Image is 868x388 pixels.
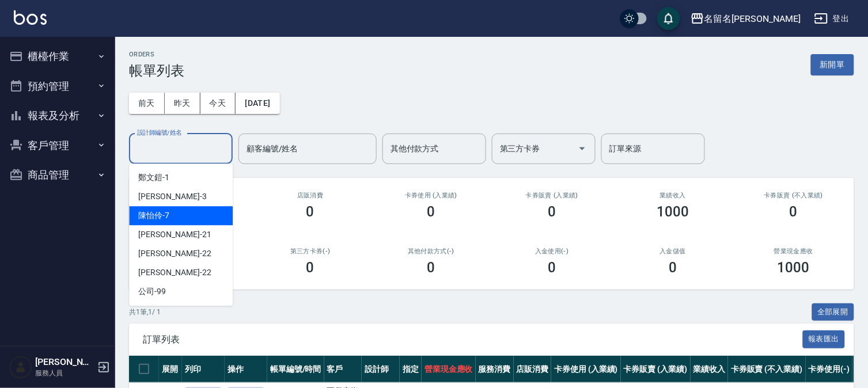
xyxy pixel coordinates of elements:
[138,172,169,184] span: 鄭文鎧 -1
[385,248,478,255] h2: 其他付款方式(-)
[138,191,206,203] span: [PERSON_NAME] -3
[236,93,279,114] button: [DATE]
[137,128,182,137] label: 設計師編號/姓名
[803,330,846,348] button: 報表匯出
[9,356,32,379] img: Person
[728,356,805,383] th: 卡券販賣 (不入業績)
[810,8,854,29] button: 登出
[691,356,729,383] th: 業績收入
[5,131,111,161] button: 客戶管理
[306,260,314,276] h3: 0
[811,59,854,70] a: 新開單
[143,334,803,345] span: 訂單列表
[505,192,598,199] h2: 卡券販賣 (入業績)
[626,248,719,255] h2: 入金儲值
[385,192,478,199] h2: 卡券使用 (入業績)
[138,267,211,279] span: [PERSON_NAME] -22
[165,93,200,114] button: 昨天
[657,204,689,220] h3: 1000
[476,356,514,383] th: 服務消費
[573,139,592,158] button: Open
[400,356,422,383] th: 指定
[264,248,357,255] h2: 第三方卡券(-)
[551,356,621,383] th: 卡券使用 (入業績)
[324,356,362,383] th: 客戶
[14,10,47,25] img: Logo
[225,356,267,383] th: 操作
[514,356,552,383] th: 店販消費
[5,101,111,131] button: 報表及分析
[129,51,184,58] h2: ORDERS
[621,356,691,383] th: 卡券販賣 (入業績)
[812,303,855,321] button: 全部展開
[803,333,846,344] a: 報表匯出
[427,260,435,276] h3: 0
[267,356,324,383] th: 帳單編號/時間
[548,204,556,220] h3: 0
[5,71,111,101] button: 預約管理
[129,307,161,317] p: 共 1 筆, 1 / 1
[778,260,810,276] h3: 1000
[747,248,840,255] h2: 營業現金應收
[35,356,94,368] h5: [PERSON_NAME]
[264,192,357,199] h2: 店販消費
[669,260,677,276] h3: 0
[200,93,236,114] button: 今天
[806,356,853,383] th: 卡券使用(-)
[704,12,801,26] div: 名留名[PERSON_NAME]
[657,7,680,30] button: save
[138,248,211,260] span: [PERSON_NAME] -22
[5,41,111,71] button: 櫃檯作業
[548,260,556,276] h3: 0
[35,368,94,378] p: 服務人員
[790,204,798,220] h3: 0
[129,63,184,79] h3: 帳單列表
[362,356,400,383] th: 設計師
[5,160,111,190] button: 商品管理
[182,356,225,383] th: 列印
[159,356,182,383] th: 展開
[747,192,840,199] h2: 卡券販賣 (不入業績)
[505,248,598,255] h2: 入金使用(-)
[129,93,165,114] button: 前天
[811,54,854,75] button: 新開單
[138,229,211,241] span: [PERSON_NAME] -21
[138,286,166,298] span: 公司 -99
[427,204,435,220] h3: 0
[422,356,476,383] th: 營業現金應收
[626,192,719,199] h2: 業績收入
[306,204,314,220] h3: 0
[686,7,805,31] button: 名留名[PERSON_NAME]
[138,210,169,222] span: 陳怡伶 -7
